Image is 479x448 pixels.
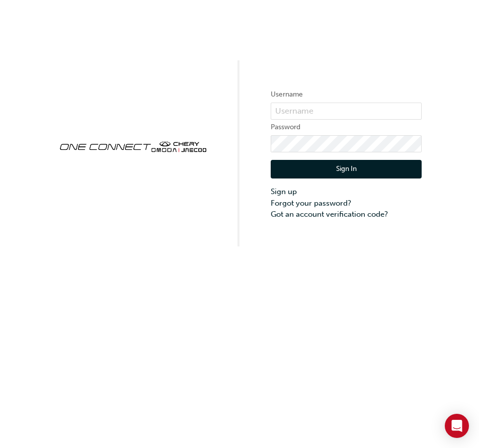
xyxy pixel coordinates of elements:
label: Password [271,121,422,133]
div: Open Intercom Messenger [445,414,469,438]
a: Got an account verification code? [271,209,422,220]
input: Username [271,103,422,120]
button: Sign In [271,160,422,179]
label: Username [271,88,422,101]
a: Sign up [271,186,422,198]
img: oneconnect [57,133,208,159]
a: Forgot your password? [271,198,422,209]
